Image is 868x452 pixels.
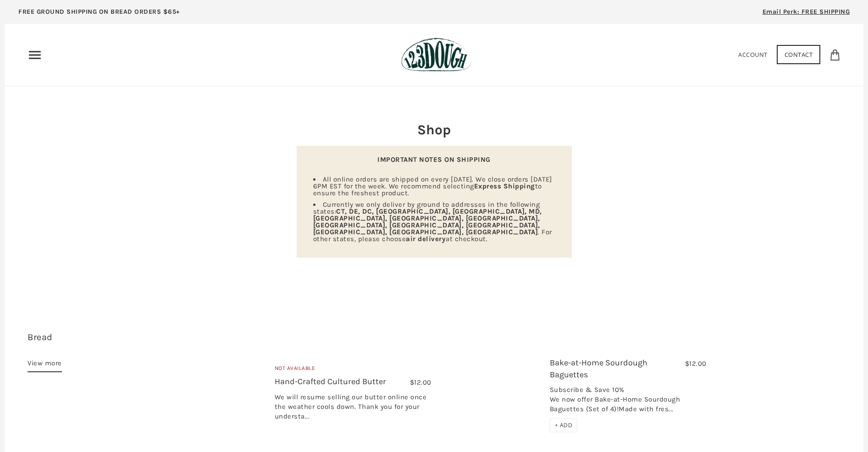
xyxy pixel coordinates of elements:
[275,376,386,386] a: Hand-Crafted Cultured Butter
[297,120,572,139] h2: Shop
[410,378,431,386] span: $12.00
[275,364,431,376] div: Not Available
[550,358,647,379] a: Bake-at-Home Sourdough Baguettes
[5,5,194,24] a: FREE GROUND SHIPPING ON BREAD ORDERS $65+
[313,207,542,236] strong: CT, DE, DC, [GEOGRAPHIC_DATA], [GEOGRAPHIC_DATA], MD, [GEOGRAPHIC_DATA], [GEOGRAPHIC_DATA], [GEOG...
[28,358,62,372] a: View more
[474,182,535,190] strong: Express Shipping
[313,200,552,243] span: Currently we only deliver by ground to addresses in the following states: . For other states, ple...
[550,419,578,432] div: + ADD
[275,392,431,426] div: We will resume selling our butter online once the weather cools down. Thank you for your understa...
[777,45,821,64] a: Contact
[749,5,864,24] a: Email Perk: FREE SHIPPING
[763,8,850,16] span: Email Perk: FREE SHIPPING
[28,48,42,62] nav: Primary
[738,50,768,59] a: Account
[406,235,446,243] strong: air delivery
[28,331,163,358] h3: 14 items
[313,175,552,197] span: All online orders are shipped on every [DATE]. We close orders [DATE] 6PM EST for the week. We re...
[445,346,543,444] a: Bake-at-Home Sourdough Baguettes
[28,332,53,342] a: Bread
[685,359,707,368] span: $12.00
[377,155,491,164] strong: IMPORTANT NOTES ON SHIPPING
[18,7,180,17] p: FREE GROUND SHIPPING ON BREAD ORDERS $65+
[401,38,471,72] img: 123Dough Bakery
[555,421,573,429] span: + ADD
[550,385,707,419] div: Subscribe & Save 10% We now offer Bake-at-Home Sourdough Baguettes (Set of 4)!Made with fres...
